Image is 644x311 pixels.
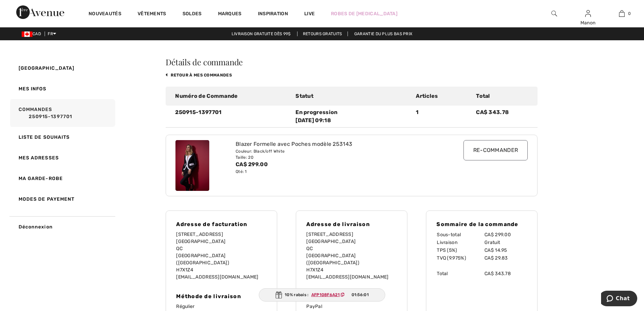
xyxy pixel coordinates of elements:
[306,303,397,310] p: PayPal
[436,231,484,239] td: Sous-total
[412,108,472,125] div: 1
[436,221,527,227] h4: Sommaire de la commande
[295,108,408,125] div: En progression [DATE] 09:18
[9,148,115,168] a: Mes adresses
[236,148,438,154] div: Couleur: Black/off White
[349,31,418,36] a: Garantie du plus bas prix
[412,92,472,100] div: Articles
[306,221,397,227] h4: Adresse de livraison
[19,65,75,71] span: [GEOGRAPHIC_DATA]
[585,9,591,18] img: Mes infos
[9,168,115,189] a: Ma garde-robe
[183,11,202,18] a: Soldes
[304,10,315,17] a: Live
[176,293,267,299] h4: Méthode de livraison
[436,254,484,262] td: TVQ (9.975%)
[472,92,532,100] div: Total
[176,303,267,310] p: Régulier
[236,169,438,175] div: Qté: 1
[484,239,527,246] td: Gratuit
[166,73,232,77] a: retour à mes commandes
[19,113,113,120] a: 250915-1397701
[89,11,121,18] a: Nouveautés
[259,288,385,302] div: 10% rabais :
[484,231,527,239] td: CA$ 299.00
[605,9,638,18] a: 0
[585,10,591,17] a: Se connecter
[436,270,484,277] td: Total
[166,58,538,66] h3: Détails de commande
[628,10,631,17] span: 0
[22,31,32,37] img: Canadian Dollar
[311,292,340,297] ins: AFP108F6A21
[175,140,209,191] img: joseph-ribkoff-jackets-blazers-black-off-white_253143_2_ee7c_search.jpg
[331,10,398,17] a: Robes de [MEDICAL_DATA]
[176,231,267,281] p: [STREET_ADDRESS] [GEOGRAPHIC_DATA] QC [GEOGRAPHIC_DATA] ([GEOGRAPHIC_DATA]) H7X1Z4 [EMAIL_ADDRESS...
[472,108,532,125] div: CA$ 343.78
[436,246,484,254] td: TPS (5%)
[22,31,44,36] span: CAD
[9,127,115,148] a: Liste de souhaits
[551,9,557,18] img: recherche
[138,11,166,18] a: Vêtements
[236,140,438,148] div: Blazer Formelle avec Poches modèle 253143
[9,216,115,237] a: Déconnexion
[306,231,397,281] p: [STREET_ADDRESS] [GEOGRAPHIC_DATA] QC [GEOGRAPHIC_DATA] ([GEOGRAPHIC_DATA]) H7X1Z4 [EMAIL_ADDRESS...
[619,9,625,18] img: Mon panier
[571,19,604,26] div: Manon
[236,154,438,160] div: Taille: 20
[463,140,528,160] input: Re-commander
[601,291,637,308] iframe: Ouvre un widget dans lequel vous pouvez chatter avec l’un de nos agents
[16,5,64,19] img: 1ère Avenue
[171,108,291,125] div: 250915-1397701
[218,11,242,18] a: Marques
[9,99,115,127] a: Commandes
[436,239,484,246] td: Livraison
[352,292,369,298] span: 01:56:01
[484,270,527,277] td: CA$ 343.78
[176,221,267,227] h4: Adresse de facturation
[275,291,282,298] img: Gift.svg
[484,254,527,262] td: CA$ 29.83
[9,79,115,99] a: Mes infos
[236,160,438,169] div: CA$ 299.00
[226,31,296,36] a: Livraison gratuite dès 99$
[258,11,288,18] span: Inspiration
[9,189,115,209] a: Modes de payement
[171,92,291,100] div: Numéro de Commande
[48,31,56,36] span: FR
[297,31,348,36] a: Retours gratuits
[484,246,527,254] td: CA$ 14.95
[291,92,412,100] div: Statut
